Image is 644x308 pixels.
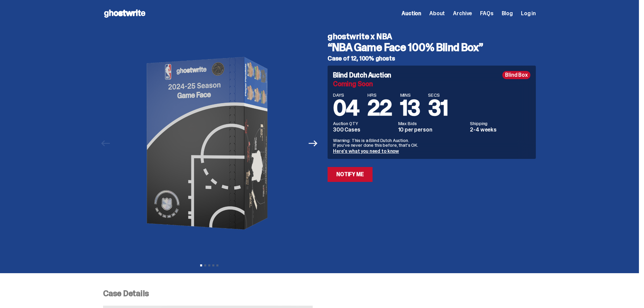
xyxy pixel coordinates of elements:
[502,71,530,79] div: Blind Box
[367,94,392,122] span: 22
[328,55,536,62] h5: Case of 12, 100% ghosts
[116,27,302,260] img: NBA-Hero-1.png
[333,121,394,126] dt: Auction QTY
[428,93,448,97] span: SECS
[470,121,530,126] dt: Shipping
[204,264,206,266] button: View slide 2
[333,127,394,133] dd: 300 Cases
[333,138,530,147] p: Warning: This is a Blind Dutch Auction. If you’ve never done this before, that’s OK.
[333,148,399,154] a: Here's what you need to know
[328,42,536,53] h3: “NBA Game Face 100% Blind Box”
[453,11,472,16] a: Archive
[333,94,359,122] span: 04
[208,264,210,266] button: View slide 3
[502,11,513,16] a: Blog
[429,11,445,16] a: About
[400,94,420,122] span: 13
[212,264,214,266] button: View slide 4
[103,289,536,298] p: Case Details
[428,94,448,122] span: 31
[470,127,530,133] dd: 2-4 weeks
[333,72,391,78] h4: Blind Dutch Auction
[480,11,493,16] a: FAQs
[333,80,530,87] div: Coming Soon
[367,93,392,97] span: HRS
[216,264,218,266] button: View slide 5
[398,121,466,126] dt: Max Bids
[200,264,202,266] button: View slide 1
[400,93,420,97] span: MINS
[328,167,373,182] a: Notify Me
[402,11,421,16] a: Auction
[306,136,320,151] button: Next
[398,127,466,133] dd: 10 per person
[333,93,359,97] span: DAYS
[521,11,536,16] a: Log in
[328,32,536,41] h4: ghostwrite x NBA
